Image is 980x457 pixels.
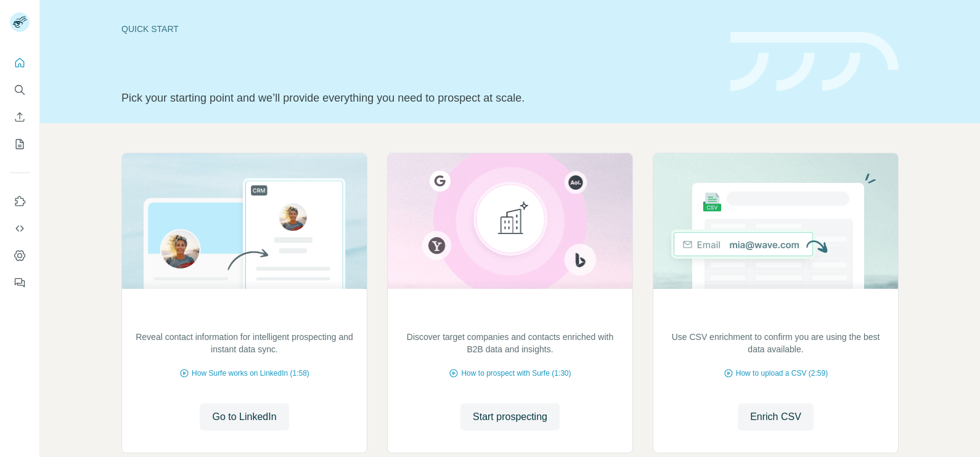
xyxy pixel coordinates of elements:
h2: Enrich your contact lists [704,306,847,323]
img: Prospect on LinkedIn [121,153,367,289]
button: Use Surfe API [10,217,30,240]
img: banner [730,32,899,92]
span: Start prospecting [473,410,547,424]
button: Enrich CSV [10,106,30,128]
img: Enrich your contact lists [653,153,899,289]
span: How to upload a CSV (2:59) [736,368,828,379]
button: Search [10,79,30,101]
button: Use Surfe on LinkedIn [10,190,30,212]
button: My lists [10,133,30,155]
button: Quick start [10,52,30,74]
span: Go to LinkedIn [212,410,276,424]
h2: Prospect on LinkedIn [182,306,307,323]
p: Use CSV enrichment to confirm you are using the best data available. [666,331,886,355]
span: Enrich CSV [750,410,801,424]
h2: Identify target accounts [441,306,580,323]
h1: Let’s prospect together [121,57,716,82]
img: Identify target accounts [387,153,633,289]
button: Enrich CSV [738,403,814,431]
span: How Surfe works on LinkedIn (1:58) [192,368,309,379]
button: Go to LinkedIn [200,403,288,431]
button: Dashboard [10,245,30,267]
button: Feedback [10,272,30,294]
p: Discover target companies and contacts enriched with B2B data and insights. [400,331,620,355]
p: Pick your starting point and we’ll provide everything you need to prospect at scale. [121,89,716,107]
button: Start prospecting [460,403,560,431]
span: How to prospect with Surfe (1:30) [461,368,571,379]
div: Quick start [121,23,716,35]
p: Reveal contact information for intelligent prospecting and instant data sync. [134,331,354,355]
